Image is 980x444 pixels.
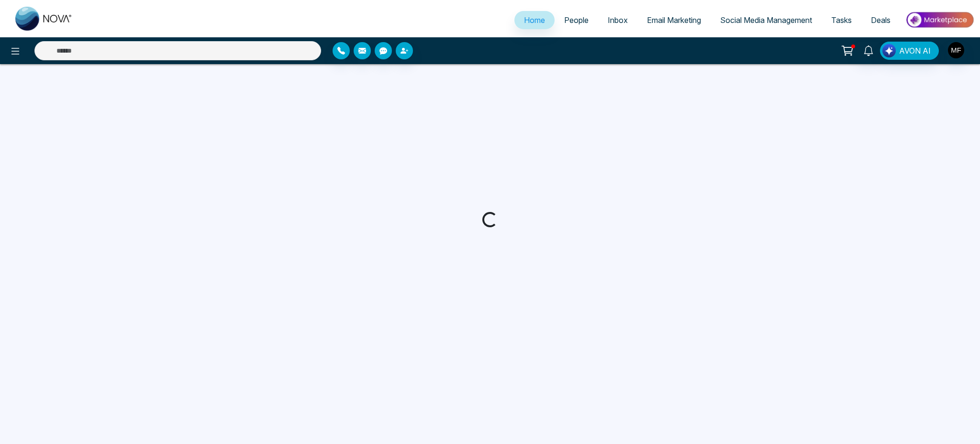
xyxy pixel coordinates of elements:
[822,11,861,29] a: Tasks
[637,11,711,29] a: Email Marketing
[871,15,891,25] span: Deals
[948,42,964,58] img: User Avatar
[711,11,822,29] a: Social Media Management
[598,11,637,29] a: Inbox
[861,11,900,29] a: Deals
[647,15,701,25] span: Email Marketing
[880,42,939,60] button: AVON AI
[905,9,974,31] img: Market-place.gif
[608,15,628,25] span: Inbox
[882,44,896,57] img: Lead Flow
[899,45,931,56] span: AVON AI
[514,11,555,29] a: Home
[524,15,545,25] span: Home
[831,15,852,25] span: Tasks
[720,15,812,25] span: Social Media Management
[555,11,598,29] a: People
[564,15,589,25] span: People
[15,7,73,31] img: Nova CRM Logo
